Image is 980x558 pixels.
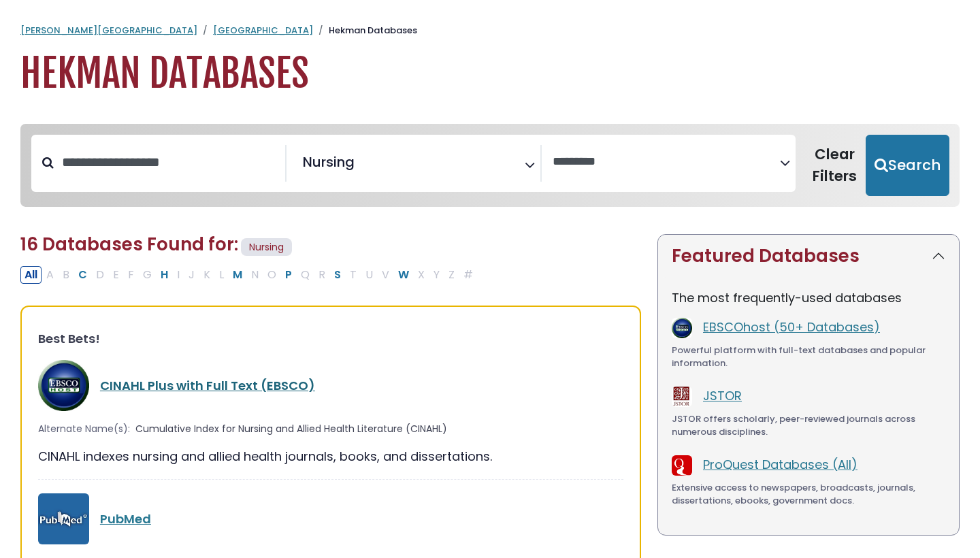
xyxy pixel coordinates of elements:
[38,422,130,436] span: Alternate Name(s):
[135,422,447,436] span: Cumulative Index for Nursing and Allied Health Literature (CINAHL)
[20,232,238,257] span: 16 Databases Found for:
[672,289,945,307] p: The most frequently-used databases
[20,265,478,282] div: Alpha-list to filter by first letter of database name
[703,387,742,404] a: JSTOR
[553,155,780,169] textarea: Search
[20,124,960,207] nav: Search filters
[241,238,292,257] span: Nursing
[38,447,623,465] div: CINAHL indexes nursing and allied health journals, books, and dissertations.
[672,481,945,508] div: Extensive access to newspapers, broadcasts, journals, dissertations, ebooks, government docs.
[394,266,413,284] button: Filter Results W
[20,24,960,37] nav: breadcrumb
[20,24,197,37] a: [PERSON_NAME][GEOGRAPHIC_DATA]
[229,266,246,284] button: Filter Results M
[74,266,91,284] button: Filter Results C
[658,235,959,278] button: Featured Databases
[330,266,345,284] button: Filter Results S
[703,318,880,335] a: EBSCOhost (50+ Databases)
[100,510,151,527] a: PubMed
[297,152,355,172] li: Nursing
[672,344,945,370] div: Powerful platform with full-text databases and popular information.
[357,159,367,174] textarea: Search
[54,151,285,174] input: Search database by title or keyword
[213,24,313,37] a: [GEOGRAPHIC_DATA]
[703,456,857,473] a: ProQuest Databases (All)
[20,51,960,97] h1: Hekman Databases
[804,135,866,196] button: Clear Filters
[20,266,42,284] button: All
[303,152,355,172] span: Nursing
[281,266,296,284] button: Filter Results P
[313,24,417,37] li: Hekman Databases
[38,331,623,346] h3: Best Bets!
[672,412,945,439] div: JSTOR offers scholarly, peer-reviewed journals across numerous disciplines.
[100,377,315,394] a: CINAHL Plus with Full Text (EBSCO)
[866,135,949,196] button: Submit for Search Results
[157,266,172,284] button: Filter Results H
